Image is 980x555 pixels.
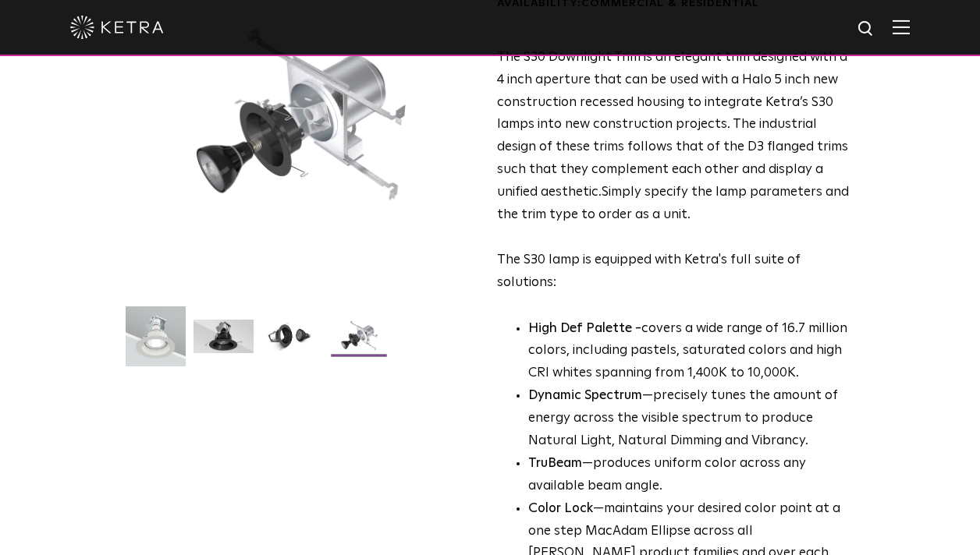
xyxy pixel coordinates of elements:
[70,16,164,39] img: ketra-logo-2019-white
[497,47,852,295] p: The S30 lamp is equipped with Ketra's full suite of solutions:
[497,186,849,221] span: Simply specify the lamp parameters and the trim type to order as a unit.​
[126,306,186,378] img: S30-DownlightTrim-2021-Web-Square
[261,320,321,365] img: S30 Halo Downlight_Table Top_Black
[528,322,641,335] strong: High Def Palette -
[857,19,876,39] img: search icon
[497,51,848,199] span: The S30 Downlight Trim is an elegant trim designed with a 4 inch aperture that can be used with a...
[893,19,910,34] img: Hamburger%20Nav.svg
[528,457,582,470] strong: TruBeam
[528,453,852,498] li: —produces uniform color across any available beam angle.
[528,389,642,402] strong: Dynamic Spectrum
[528,502,593,515] strong: Color Lock
[194,320,254,365] img: S30 Halo Downlight_Hero_Black_Gradient
[528,318,852,386] p: covers a wide range of 16.7 million colors, including pastels, saturated colors and high CRI whit...
[329,320,389,365] img: S30 Halo Downlight_Exploded_Black
[528,385,852,453] li: —precisely tunes the amount of energy across the visible spectrum to produce Natural Light, Natur...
